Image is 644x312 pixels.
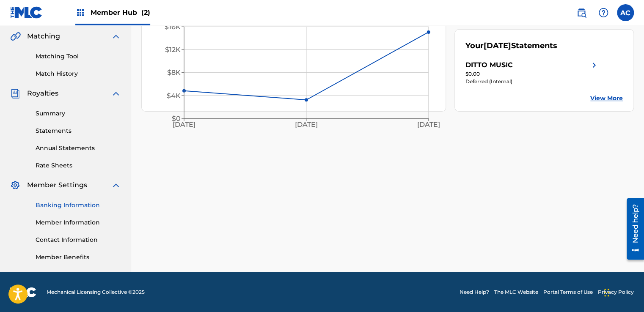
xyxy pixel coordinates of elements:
[36,253,121,262] a: Member Benefits
[27,31,60,41] span: Matching
[111,88,121,99] img: expand
[167,68,181,77] tspan: $8K
[465,60,599,85] a: DITTO MUSICright chevron icon$0.00Deferred (Internal)
[573,4,590,21] a: Public Search
[417,120,440,129] tspan: [DATE]
[36,52,121,61] a: Matching Tool
[602,271,644,312] iframe: Chat Widget
[620,195,644,263] iframe: Resource Center
[598,288,634,296] a: Privacy Policy
[91,8,150,17] span: Member Hub
[604,280,609,305] div: Drag
[465,60,513,70] div: DITTO MUSIC
[165,46,181,54] tspan: $12K
[10,31,21,41] img: Matching
[460,288,489,296] a: Need Help?
[598,8,608,18] img: help
[111,31,121,41] img: expand
[10,88,20,99] img: Royalties
[494,288,538,296] a: The MLC Website
[167,92,181,100] tspan: $4K
[36,69,121,78] a: Match History
[589,60,599,70] img: right chevron icon
[111,180,121,190] img: expand
[465,70,599,78] div: $0.00
[595,4,612,21] div: Help
[10,287,36,297] img: logo
[27,88,58,99] span: Royalties
[36,201,121,210] a: Banking Information
[141,8,150,16] span: (2)
[10,6,43,19] img: MLC Logo
[36,218,121,227] a: Member Information
[36,161,121,170] a: Rate Sheets
[75,8,85,18] img: Top Rightsholders
[617,4,634,21] div: User Menu
[465,40,557,52] div: Your Statements
[36,126,121,135] a: Statements
[484,41,511,50] span: [DATE]
[590,94,623,103] a: View More
[295,120,318,129] tspan: [DATE]
[165,23,181,31] tspan: $16K
[576,8,586,18] img: search
[465,78,599,85] div: Deferred (Internal)
[47,288,145,296] span: Mechanical Licensing Collective © 2025
[543,288,593,296] a: Portal Terms of Use
[36,109,121,118] a: Summary
[172,115,181,123] tspan: $0
[36,144,121,153] a: Annual Statements
[10,180,20,190] img: Member Settings
[27,180,87,190] span: Member Settings
[173,120,195,129] tspan: [DATE]
[36,235,121,244] a: Contact Information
